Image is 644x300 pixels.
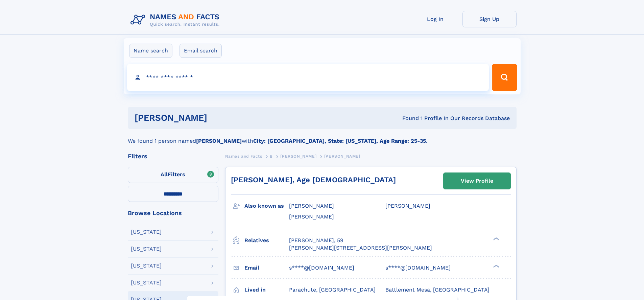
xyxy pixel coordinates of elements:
[280,152,316,160] a: [PERSON_NAME]
[289,203,334,209] span: [PERSON_NAME]
[270,154,273,159] span: B
[135,114,305,122] h1: [PERSON_NAME]
[131,263,162,269] div: [US_STATE]
[385,203,430,209] span: [PERSON_NAME]
[131,246,162,252] div: [US_STATE]
[131,229,162,235] div: [US_STATE]
[244,200,289,212] h3: Also known as
[492,236,500,241] div: ❯
[128,11,225,29] img: Logo Names and Facts
[244,235,289,246] h3: Relatives
[127,64,489,91] input: search input
[385,286,490,293] span: Battlement Mesa, [GEOGRAPHIC_DATA]
[270,152,273,160] a: B
[180,44,222,58] label: Email search
[324,154,360,159] span: [PERSON_NAME]
[253,138,426,144] b: City: [GEOGRAPHIC_DATA], State: [US_STATE], Age Range: 25-35
[231,176,396,184] a: [PERSON_NAME], Age [DEMOGRAPHIC_DATA]
[128,153,218,159] div: Filters
[462,11,517,27] a: Sign Up
[408,11,462,27] a: Log In
[289,286,376,293] span: Parachute, [GEOGRAPHIC_DATA]
[131,280,162,285] div: [US_STATE]
[305,115,510,122] div: Found 1 Profile In Our Records Database
[128,167,218,183] label: Filters
[129,44,172,58] label: Name search
[289,244,432,252] a: [PERSON_NAME][STREET_ADDRESS][PERSON_NAME]
[444,173,510,189] a: View Profile
[128,129,517,145] div: We found 1 person named with .
[492,64,517,91] button: Search Button
[289,213,334,220] span: [PERSON_NAME]
[161,171,168,178] span: All
[461,173,493,189] div: View Profile
[492,264,500,268] div: ❯
[289,237,343,244] a: [PERSON_NAME], 59
[280,154,316,159] span: [PERSON_NAME]
[196,138,242,144] b: [PERSON_NAME]
[225,152,262,160] a: Names and Facts
[244,284,289,296] h3: Lived in
[244,262,289,274] h3: Email
[128,210,218,216] div: Browse Locations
